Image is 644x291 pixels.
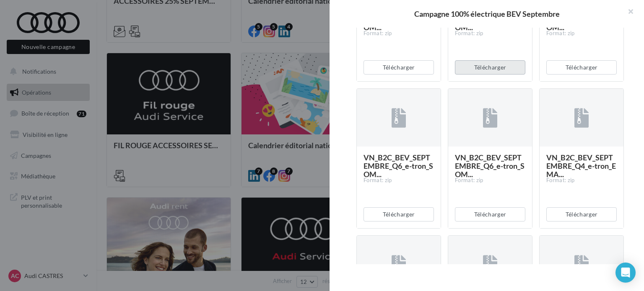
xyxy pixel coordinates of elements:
[343,10,631,18] div: Campagne 100% électrique BEV Septembre
[364,177,434,184] div: Format: zip
[455,153,525,179] span: VN_B2C_BEV_SEPTEMBRE_Q6_e-tron_SOM...
[546,30,617,37] div: Format: zip
[615,263,636,283] div: Open Intercom Messenger
[364,60,434,75] button: Télécharger
[455,207,525,221] button: Télécharger
[546,153,616,179] span: VN_B2C_BEV_SEPTEMBRE_Q4_e-tron_EMA...
[546,60,617,75] button: Télécharger
[455,30,525,37] div: Format: zip
[364,30,434,37] div: Format: zip
[364,153,433,179] span: VN_B2C_BEV_SEPTEMBRE_Q6_e-tron_SOM...
[546,177,617,184] div: Format: zip
[546,207,617,221] button: Télécharger
[455,177,525,184] div: Format: zip
[455,60,525,75] button: Télécharger
[364,207,434,221] button: Télécharger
